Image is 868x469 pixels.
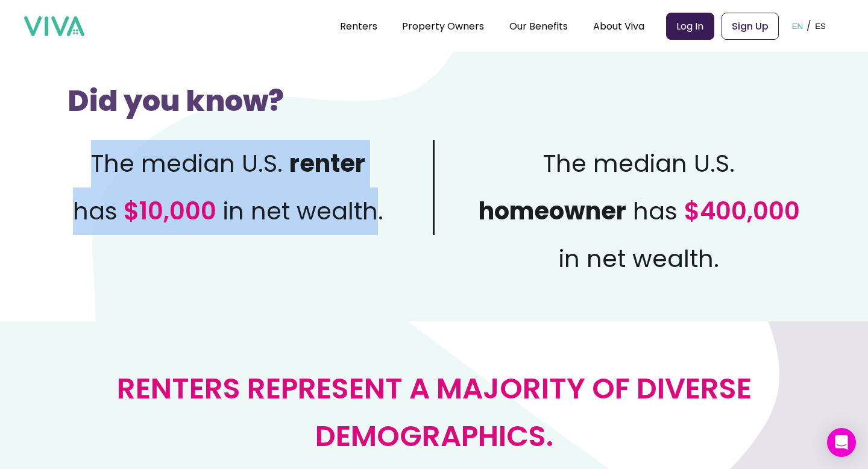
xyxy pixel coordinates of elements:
div: About Viva [593,11,644,41]
p: / [807,17,811,35]
a: Sign Up [722,13,779,40]
strong: renter [289,146,365,180]
div: Our Benefits [509,11,568,41]
button: ES [811,7,829,45]
h3: Did you know? [68,72,284,130]
a: Renters [340,19,377,33]
a: Log In [666,13,714,40]
strong: homeowner [479,194,626,228]
button: EN [788,7,807,45]
h2: Renters represent a majority of diverse demographics. [58,365,810,460]
p: The median U.S. has in net wealth. [68,140,435,235]
p: The median U.S. has in net wealth. [435,140,800,283]
a: Property Owners [402,19,484,33]
span: $400,000 [684,194,800,228]
div: Open Intercom Messenger [827,428,856,457]
span: $10,000 [118,194,216,228]
img: viva [24,16,84,37]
